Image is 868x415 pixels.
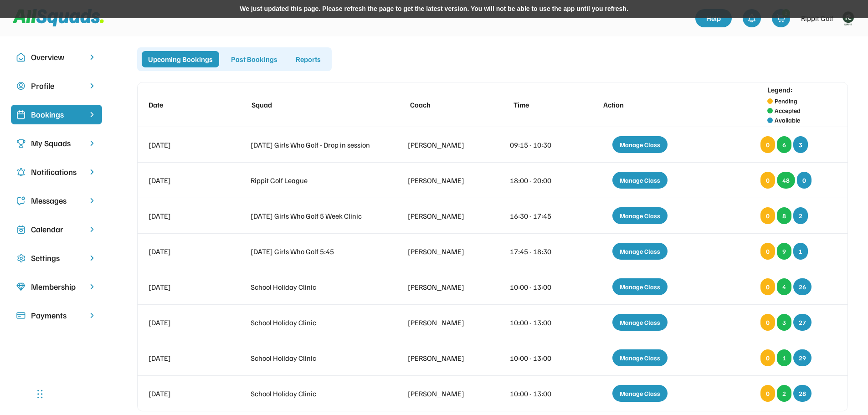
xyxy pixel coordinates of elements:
[16,53,26,62] img: Icon%20copy%2010.svg
[408,388,477,399] div: [PERSON_NAME]
[87,139,97,148] img: chevron-right.svg
[839,9,857,27] img: Rippitlogov2_green.png
[510,139,565,150] div: 09:15 - 10:30
[16,282,26,292] img: Icon%20copy%208.svg
[777,349,791,366] div: 1
[793,243,808,260] div: 1
[408,317,477,328] div: [PERSON_NAME]
[408,282,477,292] div: [PERSON_NAME]
[514,99,569,110] div: Time
[31,80,82,92] div: Profile
[793,385,812,402] div: 28
[775,106,801,115] div: Accepted
[31,252,82,264] div: Settings
[777,385,791,402] div: 2
[510,353,565,364] div: 10:00 - 13:00
[603,99,686,110] div: Action
[408,210,477,221] div: [PERSON_NAME]
[793,136,808,153] div: 3
[31,137,82,149] div: My Squads
[251,282,375,292] div: School Holiday Clinic
[251,353,375,364] div: School Holiday Clinic
[760,136,775,153] div: 0
[251,246,375,257] div: [DATE] Girls Who Golf 5:45
[31,281,82,293] div: Membership
[760,385,775,402] div: 0
[87,82,97,90] img: chevron-right.svg
[87,110,97,119] img: chevron-right%20copy%203.svg
[793,278,812,295] div: 26
[612,278,668,295] div: Manage Class
[612,136,668,153] div: Manage Class
[760,314,775,331] div: 0
[251,175,375,186] div: Rippit Golf League
[510,175,565,186] div: 18:00 - 20:00
[251,210,375,221] div: [DATE] Girls Who Golf 5 Week Clinic
[31,51,82,63] div: Overview
[760,172,775,189] div: 0
[408,353,477,364] div: [PERSON_NAME]
[16,139,26,148] img: Icon%20copy%203.svg
[408,246,477,257] div: [PERSON_NAME]
[289,51,327,67] div: Reports
[31,108,82,121] div: Bookings
[760,207,775,224] div: 0
[252,99,375,110] div: Squad
[793,207,808,224] div: 2
[87,168,97,176] img: chevron-right.svg
[149,139,217,150] div: [DATE]
[612,314,668,331] div: Manage Class
[410,99,479,110] div: Coach
[777,243,791,260] div: 9
[510,210,565,221] div: 16:30 - 17:45
[225,51,284,67] div: Past Bookings
[510,317,565,328] div: 10:00 - 13:00
[747,14,756,23] img: bell-03%20%281%29.svg
[612,349,668,366] div: Manage Class
[16,225,26,234] img: Icon%20copy%207.svg
[775,115,800,125] div: Available
[251,139,375,150] div: [DATE] Girls Who Golf - Drop in session
[149,210,217,221] div: [DATE]
[793,314,812,331] div: 27
[510,246,565,257] div: 17:45 - 18:30
[31,223,82,236] div: Calendar
[760,278,775,295] div: 0
[777,136,791,153] div: 6
[31,195,82,207] div: Messages
[16,168,26,177] img: Icon%20copy%204.svg
[87,282,97,291] img: chevron-right.svg
[149,282,217,292] div: [DATE]
[612,385,668,402] div: Manage Class
[801,13,833,24] div: Rippit Golf
[510,282,565,292] div: 10:00 - 13:00
[760,349,775,366] div: 0
[87,254,97,262] img: chevron-right.svg
[760,243,775,260] div: 0
[797,172,812,189] div: 0
[87,225,97,234] img: chevron-right.svg
[777,207,791,224] div: 8
[777,314,791,331] div: 3
[775,96,797,106] div: Pending
[612,172,668,189] div: Manage Class
[149,246,217,257] div: [DATE]
[16,196,26,205] img: Icon%20copy%205.svg
[142,51,219,67] div: Upcoming Bookings
[149,175,217,186] div: [DATE]
[767,84,793,95] div: Legend:
[408,139,477,150] div: [PERSON_NAME]
[695,9,732,27] a: Help
[31,166,82,178] div: Notifications
[777,172,795,189] div: 48
[87,196,97,205] img: chevron-right.svg
[149,99,217,110] div: Date
[251,317,375,328] div: School Holiday Clinic
[793,349,812,366] div: 29
[612,243,668,260] div: Manage Class
[251,388,375,399] div: School Holiday Clinic
[776,14,786,23] img: shopping-cart-01%20%281%29.svg
[612,207,668,224] div: Manage Class
[16,82,26,91] img: user-circle.svg
[777,278,791,295] div: 4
